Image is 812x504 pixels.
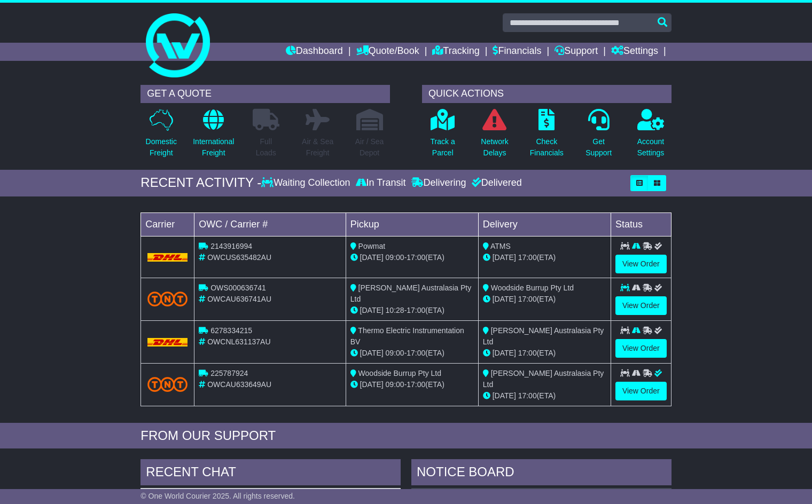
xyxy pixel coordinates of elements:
[430,108,456,164] a: Track aParcel
[529,108,564,164] a: CheckFinancials
[493,349,516,357] span: [DATE]
[210,326,252,335] span: 6278334215
[386,306,404,314] span: 10:28
[469,177,522,189] div: Delivered
[358,369,441,377] span: Woodside Burrup Pty Ltd
[483,369,604,389] span: [PERSON_NAME] Australasia Pty Ltd
[358,242,386,250] span: Powmat
[493,43,541,61] a: Financials
[140,428,671,444] div: FROM OUR SUPPORT
[491,283,574,292] span: Woodside Burrup Pty Ltd
[147,338,188,346] img: DHL.png
[355,136,384,159] p: Air / Sea Depot
[147,253,188,262] img: DHL.png
[302,136,333,159] p: Air & Sea Freight
[286,43,343,61] a: Dashboard
[350,283,472,303] span: [PERSON_NAME] Australasia Pty Ltd
[518,253,537,262] span: 17:00
[493,295,516,303] span: [DATE]
[356,43,419,61] a: Quote/Book
[407,349,425,357] span: 17:00
[194,212,346,236] td: OWC / Carrier #
[518,349,537,357] span: 17:00
[192,108,235,164] a: InternationalFreight
[615,296,667,315] a: View Order
[207,337,270,346] span: OWCNL631137AU
[409,177,469,189] div: Delivering
[530,136,564,159] p: Check Financials
[350,252,474,263] div: - (ETA)
[422,85,672,103] div: QUICK ACTIONS
[147,292,188,306] img: TNT_Domestic.png
[386,380,404,389] span: 09:00
[350,379,474,390] div: - (ETA)
[493,391,516,400] span: [DATE]
[253,136,279,159] p: Full Loads
[555,43,598,61] a: Support
[432,43,479,61] a: Tracking
[350,348,474,359] div: - (ETA)
[611,212,671,236] td: Status
[350,326,464,346] span: Thermo Electric Instrumentation BV
[615,255,667,273] a: View Order
[490,242,511,250] span: ATMS
[483,326,604,346] span: [PERSON_NAME] Australasia Pty Ltd
[637,136,665,159] p: Account Settings
[483,390,606,401] div: (ETA)
[483,294,606,305] div: (ETA)
[140,175,261,191] div: RECENT ACTIVITY -
[615,339,667,358] a: View Order
[140,459,401,488] div: RECENT CHAT
[346,212,478,236] td: Pickup
[518,295,537,303] span: 17:00
[207,380,271,389] span: OWCAU633649AU
[483,348,606,359] div: (ETA)
[585,136,612,159] p: Get Support
[386,253,404,262] span: 09:00
[207,295,271,303] span: OWCAU636741AU
[207,253,271,262] span: OWCUS635482AU
[140,85,390,103] div: GET A QUOTE
[585,108,612,164] a: GetSupport
[478,212,611,236] td: Delivery
[261,177,353,189] div: Waiting Collection
[210,283,266,292] span: OWS000636741
[480,108,509,164] a: NetworkDelays
[145,108,177,164] a: DomesticFreight
[615,382,667,400] a: View Order
[493,253,516,262] span: [DATE]
[360,306,384,314] span: [DATE]
[407,306,425,314] span: 17:00
[360,380,384,389] span: [DATE]
[193,136,234,159] p: International Freight
[141,212,194,236] td: Carrier
[411,459,672,488] div: NOTICE BOARD
[518,391,537,400] span: 17:00
[407,380,425,389] span: 17:00
[360,349,384,357] span: [DATE]
[431,136,455,159] p: Track a Parcel
[386,349,404,357] span: 09:00
[350,305,474,316] div: - (ETA)
[353,177,409,189] div: In Transit
[637,108,665,164] a: AccountSettings
[481,136,508,159] p: Network Delays
[147,377,188,391] img: TNT_Domestic.png
[407,253,425,262] span: 17:00
[210,369,248,377] span: 225787924
[140,492,295,500] span: © One World Courier 2025. All rights reserved.
[611,43,658,61] a: Settings
[483,252,606,263] div: (ETA)
[146,136,177,159] p: Domestic Freight
[210,242,252,250] span: 2143916994
[360,253,384,262] span: [DATE]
